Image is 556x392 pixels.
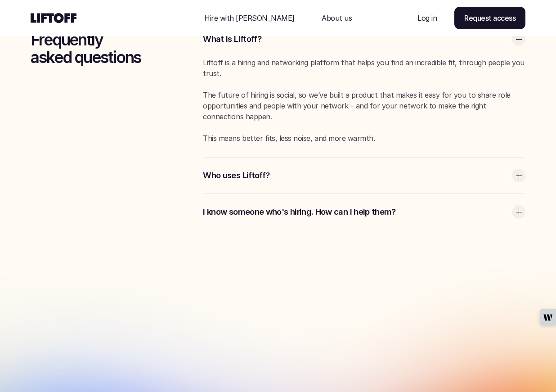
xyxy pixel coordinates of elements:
p: Liftoff is a hiring and networking platform that helps you find an incredible fit, through people... [203,57,525,79]
span: k [301,342,321,384]
p: About us [322,13,352,23]
a: Nav Link [311,7,363,29]
span: w [241,342,269,384]
a: Nav Link [193,7,305,29]
h3: Frequently asked questions [31,31,180,66]
span: t [229,342,241,384]
p: This means better fits, less noise, and more warmth. [203,133,525,144]
span: o [269,342,288,384]
p: Log in [417,13,437,23]
span: N [184,342,212,384]
p: What is Liftoff? [203,33,507,45]
span: e [212,342,229,384]
a: Nav Link [407,7,448,29]
a: Request access [454,7,525,29]
p: I know someone who's hiring. How can I help them? [203,206,507,218]
span: n [331,342,352,384]
p: Who uses Liftoff? [203,170,507,181]
span: r [288,342,301,384]
p: Request access [464,13,516,23]
p: Hire with [PERSON_NAME] [204,13,295,23]
p: The future of hiring is social, so we’ve built a product that makes it easy for you to share role... [203,90,525,122]
span: i [321,342,331,384]
span: g [352,342,372,384]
